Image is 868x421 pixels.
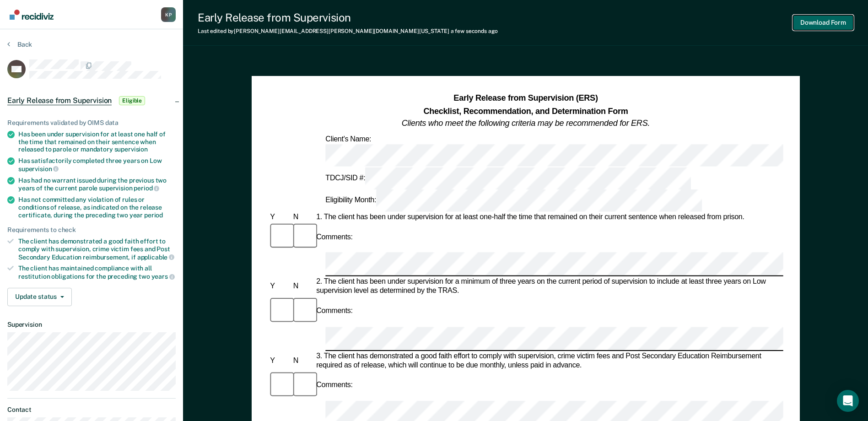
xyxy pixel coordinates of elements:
[18,264,176,280] div: The client has maintained compliance with all restitution obligations for the preceding two
[268,282,291,291] div: Y
[119,96,145,105] span: Eligible
[268,213,291,222] div: Y
[323,167,693,189] div: TDCJ/SID #:
[161,7,176,22] div: K P
[18,237,176,261] div: The client has demonstrated a good faith effort to comply with supervision, crime victim fees and...
[144,211,163,219] span: period
[18,130,176,153] div: Has been under supervision for at least one half of the time that remained on their sentence when...
[18,177,176,192] div: Has had no warrant issued during the previous two years of the current parole supervision
[7,226,176,234] div: Requirements to check
[291,282,314,291] div: N
[198,11,498,24] div: Early Release from Supervision
[314,232,355,242] div: Comments:
[793,15,853,30] button: Download Form
[291,213,314,222] div: N
[7,119,176,127] div: Requirements validated by OIMS data
[268,356,291,366] div: Y
[314,278,783,296] div: 2. The client has been under supervision for a minimum of three years on the current period of su...
[423,106,628,115] strong: Checklist, Recommendation, and Determination Form
[18,196,176,219] div: Has not committed any violation of rules or conditions of release, as indicated on the release ce...
[114,146,148,153] span: supervision
[7,40,32,49] button: Back
[7,96,112,105] span: Early Release from Supervision
[451,28,498,34] span: a few seconds ago
[10,10,54,20] img: Recidiviz
[137,254,174,261] span: applicable
[134,184,159,192] span: period
[7,288,72,306] button: Update status
[291,356,314,366] div: N
[161,7,176,22] button: Profile dropdown button
[453,94,598,103] strong: Early Release from Supervision (ERS)
[18,165,59,173] span: supervision
[7,321,176,329] dt: Supervision
[7,406,176,414] dt: Contact
[314,352,783,370] div: 3. The client has demonstrated a good faith effort to comply with supervision, crime victim fees ...
[323,189,704,212] div: Eligibility Month:
[314,213,783,222] div: 1. The client has been under supervision for at least one-half the time that remained on their cu...
[837,390,859,412] div: Open Intercom Messenger
[198,28,498,34] div: Last edited by [PERSON_NAME][EMAIL_ADDRESS][PERSON_NAME][DOMAIN_NAME][US_STATE]
[18,157,176,173] div: Has satisfactorily completed three years on Low
[314,381,355,390] div: Comments:
[314,307,355,316] div: Comments:
[151,273,175,280] span: years
[402,119,650,128] em: Clients who meet the following criteria may be recommended for ERS.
